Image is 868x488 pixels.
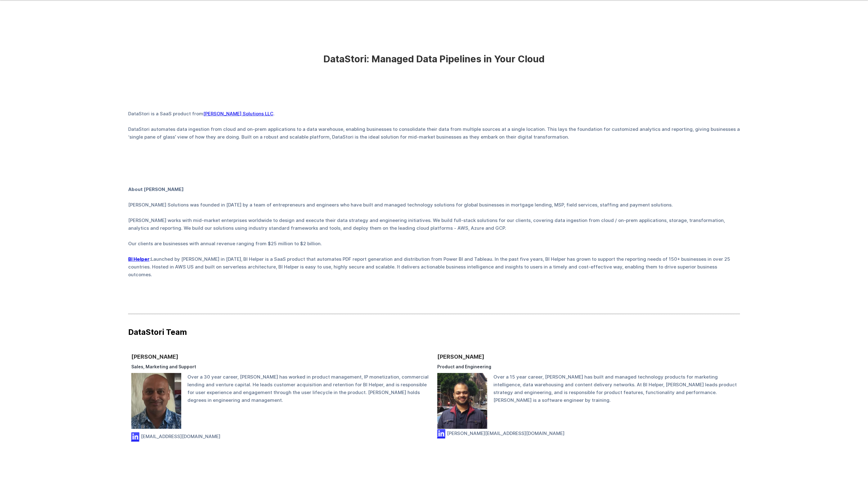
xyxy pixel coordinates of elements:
a: BI Helper [128,256,150,262]
h5: Product and Engineering [437,364,737,370]
p: Over a 15 year career, [PERSON_NAME] has built and managed technology products for marketing inte... [493,373,737,426]
p: [EMAIL_ADDRESS][DOMAIN_NAME] ‍ [141,435,220,441]
strong: DataStori: Managed Data Pipelines in Your Cloud [323,56,545,62]
a: [PERSON_NAME] Solutions LLC [203,111,273,117]
p: DataStori is a SaaS product from . DataStori automates data ingestion from cloud and on-prem appl... [128,110,740,141]
p:  [437,432,445,435]
strong: : [150,256,151,262]
p:  [131,435,139,438]
strong: About [PERSON_NAME] [128,186,184,192]
h5: Sales, Marketing and Support [131,364,431,370]
p: Over a 30 year career, [PERSON_NAME] has worked in product management, IP monetization, commercia... [187,373,431,426]
h4: [PERSON_NAME] [131,353,178,361]
a: [PERSON_NAME][EMAIL_ADDRESS][DOMAIN_NAME]‍ [447,432,564,438]
h4: [PERSON_NAME] [437,353,484,361]
a: [EMAIL_ADDRESS][DOMAIN_NAME]‍ [141,435,220,441]
a:  [437,432,445,438]
strong: DataStori Team [128,327,187,337]
p: [PERSON_NAME][EMAIL_ADDRESS][DOMAIN_NAME] ‍ [447,432,564,438]
a:  [131,435,139,441]
p: [PERSON_NAME] Solutions was founded in [DATE] by a team of entrepreneurs and engineers who have b... [128,185,740,278]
